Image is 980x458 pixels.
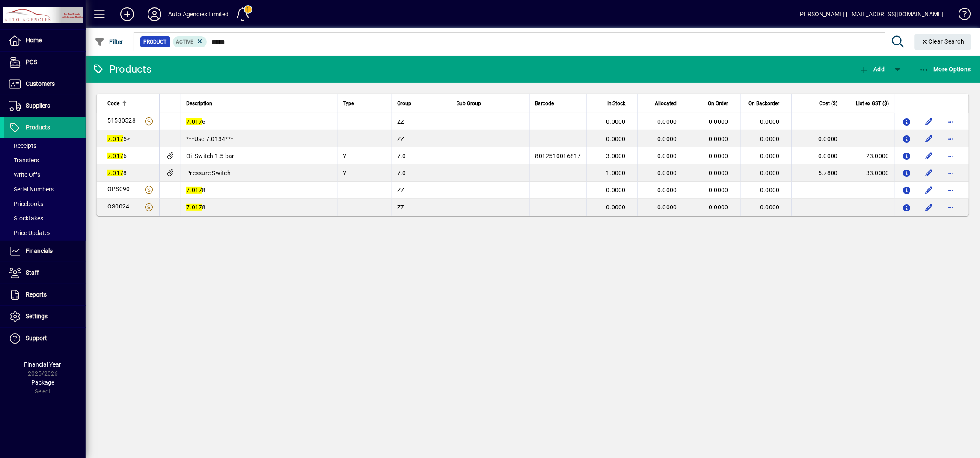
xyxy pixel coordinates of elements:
a: Pricebooks [4,197,86,211]
span: Customers [26,80,55,87]
span: ZZ [397,118,404,125]
a: Support [4,328,86,349]
em: 7.017 [186,118,202,125]
div: On Order [695,99,736,108]
span: 8 [186,204,206,211]
button: Add [857,62,887,77]
div: Barcode [535,99,581,108]
button: Clear [915,34,972,50]
div: Code [107,99,154,108]
span: Sub Group [457,99,481,108]
span: Pricebooks [9,200,43,207]
span: 0.0000 [658,187,677,194]
span: 0.0000 [760,135,780,142]
a: Transfers [4,153,86,167]
button: Edit [922,115,936,129]
span: OS0024 [107,203,130,210]
div: On Backorder [746,99,787,108]
mat-chip: Activation Status: Active [173,36,207,47]
span: Stocktakes [9,215,43,222]
span: Cost ($) [820,99,838,108]
a: Staff [4,262,86,284]
a: Receipts [4,138,86,153]
span: 0.0000 [760,118,780,125]
span: 0.0000 [760,153,780,159]
button: Filter [92,34,125,50]
span: 0.0000 [760,170,780,176]
span: 0.0000 [658,170,677,176]
div: In Stock [592,99,633,108]
span: 0.0000 [709,135,729,142]
span: Serial Numbers [9,186,54,193]
button: Edit [922,132,936,146]
span: 8012510016817 [535,153,581,159]
span: 0.0000 [709,170,729,176]
span: Staff [26,269,39,276]
div: Products [92,62,151,76]
a: Knowledge Base [952,2,969,29]
button: Profile [141,6,168,22]
span: Add [859,66,885,73]
span: Receipts [9,142,36,149]
span: Suppliers [26,102,50,109]
a: Customers [4,73,86,95]
span: 0.0000 [658,118,677,125]
span: 6 [186,118,206,125]
span: 0.0000 [606,187,626,194]
span: Financials [26,247,53,254]
em: 7.017 [186,204,202,211]
span: Y [343,170,347,176]
span: Code [107,99,119,108]
a: Suppliers [4,95,86,117]
span: 0.0000 [658,135,677,142]
span: Oil Switch 1.5 bar [186,153,235,159]
a: Write Offs [4,167,86,182]
span: More Options [919,66,971,73]
button: More options [944,149,958,163]
span: Product [144,38,167,46]
button: Edit [922,200,936,214]
td: 0.0000 [792,147,843,164]
span: 1.0000 [606,170,626,176]
span: Price Updates [9,229,50,236]
span: List ex GST ($) [856,99,889,108]
a: Settings [4,306,86,327]
div: Auto Agencies Limited [168,7,229,21]
td: 23.0000 [843,147,894,164]
span: Financial Year [24,361,62,368]
a: Home [4,30,86,51]
a: Reports [4,284,86,305]
span: 0.0000 [709,153,729,159]
span: In Stock [607,99,626,108]
span: 7.0 [397,153,406,159]
span: 8 [107,170,127,176]
button: More options [944,183,958,197]
button: More options [944,115,958,129]
span: 51530528 [107,117,136,124]
div: [PERSON_NAME] [EMAIL_ADDRESS][DOMAIN_NAME] [799,7,944,21]
div: Allocated [643,99,685,108]
button: Edit [922,149,936,163]
em: 7.017 [107,135,123,142]
button: More options [944,132,958,146]
span: 0.0000 [709,187,729,194]
button: More options [944,166,958,180]
a: POS [4,52,86,73]
span: 8 [186,187,206,194]
div: Description [186,99,333,108]
span: On Backorder [749,99,780,108]
span: 0.0000 [709,204,729,211]
span: Clear Search [921,38,965,45]
span: ZZ [397,135,404,142]
span: 0.0000 [606,118,626,125]
span: Write Offs [9,171,40,178]
span: Description [186,99,212,108]
span: Barcode [535,99,554,108]
span: Transfers [9,157,39,164]
span: 3.0000 [606,153,626,159]
span: POS [26,59,37,65]
span: Filter [95,38,123,45]
span: Pressure Switch [186,170,231,176]
a: Financials [4,241,86,262]
span: ZZ [397,187,404,194]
